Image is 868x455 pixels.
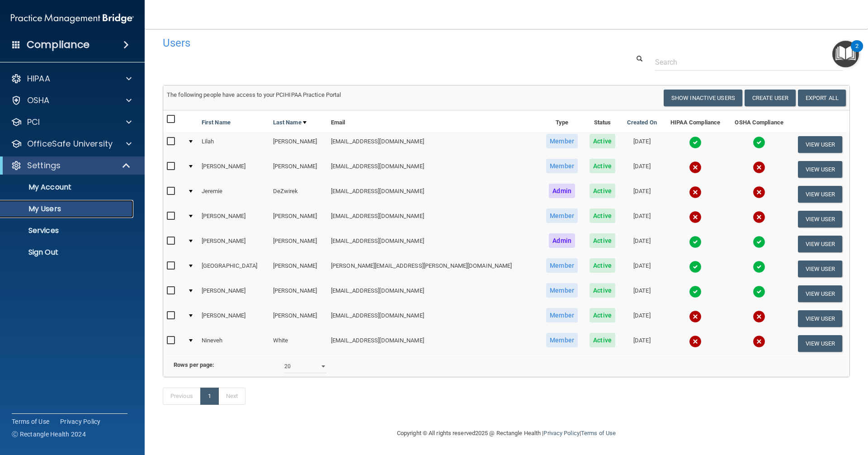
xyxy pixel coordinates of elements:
[621,157,663,182] td: [DATE]
[590,333,615,347] span: Active
[167,91,341,98] span: The following people have access to your PCIHIPAA Practice Portal
[798,285,843,302] button: View User
[798,261,843,277] button: View User
[327,110,540,132] th: Email
[745,90,796,106] button: Create User
[327,256,540,281] td: [PERSON_NAME][EMAIL_ADDRESS][PERSON_NAME][DOMAIN_NAME]
[581,430,616,436] a: Terms of Use
[540,110,584,132] th: Type
[689,161,702,174] img: cross.ca9f0e7f.svg
[327,331,540,355] td: [EMAIL_ADDRESS][DOMAIN_NAME]
[11,138,132,149] a: OfficeSafe University
[163,388,201,405] a: Previous
[798,335,843,352] button: View User
[753,236,765,248] img: tick.e7d51cea.svg
[590,283,615,298] span: Active
[60,417,101,426] a: Privacy Policy
[218,388,245,405] a: Next
[198,207,269,232] td: [PERSON_NAME]
[621,331,663,355] td: [DATE]
[590,159,615,173] span: Active
[621,256,663,281] td: [DATE]
[798,236,843,252] button: View User
[798,211,843,227] button: View User
[269,256,327,281] td: [PERSON_NAME]
[6,226,129,235] p: Services
[753,186,765,199] img: cross.ca9f0e7f.svg
[198,281,269,306] td: [PERSON_NAME]
[546,333,578,347] span: Member
[543,430,579,436] a: Privacy Policy
[753,136,765,149] img: tick.e7d51cea.svg
[689,186,702,199] img: cross.ca9f0e7f.svg
[269,182,327,207] td: DeZwirek
[163,37,558,49] h4: Users
[198,182,269,207] td: Jeremie
[327,207,540,232] td: [EMAIL_ADDRESS][DOMAIN_NAME]
[584,110,621,132] th: Status
[753,310,765,323] img: cross.ca9f0e7f.svg
[753,161,765,174] img: cross.ca9f0e7f.svg
[27,95,50,106] p: OSHA
[11,9,134,28] img: PMB logo
[269,132,327,157] td: [PERSON_NAME]
[832,41,859,67] button: Open Resource Center, 2 new notifications
[590,134,615,148] span: Active
[198,306,269,331] td: [PERSON_NAME]
[689,211,702,223] img: cross.ca9f0e7f.svg
[11,95,132,106] a: OSHA
[198,232,269,256] td: [PERSON_NAME]
[6,248,129,257] p: Sign Out
[11,73,132,84] a: HIPAA
[327,281,540,306] td: [EMAIL_ADDRESS][DOMAIN_NAME]
[202,117,231,128] a: First Name
[621,306,663,331] td: [DATE]
[655,54,843,71] input: Search
[590,258,615,273] span: Active
[269,306,327,331] td: [PERSON_NAME]
[327,132,540,157] td: [EMAIL_ADDRESS][DOMAIN_NAME]
[6,183,129,192] p: My Account
[712,391,857,427] iframe: Drift Widget Chat Controller
[590,184,615,198] span: Active
[855,46,859,58] div: 2
[269,232,327,256] td: [PERSON_NAME]
[546,134,578,148] span: Member
[689,335,702,348] img: cross.ca9f0e7f.svg
[11,160,131,171] a: Settings
[198,132,269,157] td: Lilah
[549,184,575,198] span: Admin
[627,117,657,128] a: Created On
[689,236,702,248] img: tick.e7d51cea.svg
[198,331,269,355] td: Nineveh
[12,430,86,439] span: Ⓒ Rectangle Health 2024
[689,310,702,323] img: cross.ca9f0e7f.svg
[753,335,765,348] img: cross.ca9f0e7f.svg
[689,285,702,298] img: tick.e7d51cea.svg
[200,388,219,405] a: 1
[546,258,578,273] span: Member
[27,138,113,149] p: OfficeSafe University
[621,232,663,256] td: [DATE]
[27,73,50,84] p: HIPAA
[174,361,214,368] b: Rows per page:
[546,283,578,298] span: Member
[269,157,327,182] td: [PERSON_NAME]
[198,157,269,182] td: [PERSON_NAME]
[546,159,578,173] span: Member
[546,308,578,322] span: Member
[11,117,132,128] a: PCI
[327,306,540,331] td: [EMAIL_ADDRESS][DOMAIN_NAME]
[341,419,671,448] div: Copyright © All rights reserved 2025 @ Rectangle Health | |
[621,132,663,157] td: [DATE]
[590,308,615,322] span: Active
[198,256,269,281] td: [GEOGRAPHIC_DATA]
[327,157,540,182] td: [EMAIL_ADDRESS][DOMAIN_NAME]
[753,261,765,273] img: tick.e7d51cea.svg
[549,233,575,248] span: Admin
[27,160,61,171] p: Settings
[798,90,846,106] a: Export All
[12,417,49,426] a: Terms of Use
[663,110,727,132] th: HIPAA Compliance
[590,233,615,248] span: Active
